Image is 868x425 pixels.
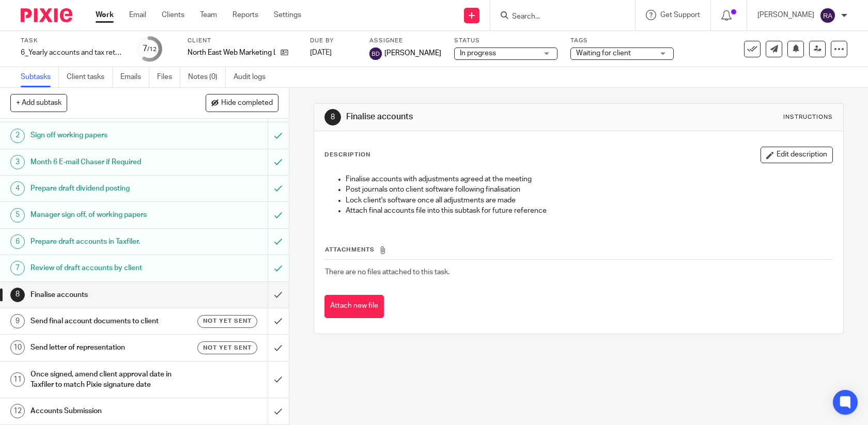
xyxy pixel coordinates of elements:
a: Subtasks [21,67,59,87]
a: Work [96,10,114,20]
h1: Once signed, amend client approval date in Taxfiler to match Pixie signature date [30,367,182,393]
div: 6 [10,234,25,249]
a: Reports [233,10,258,20]
a: Settings [274,10,301,20]
img: Pixie [21,8,72,22]
span: Not yet sent [203,317,252,325]
label: Tags [570,37,674,45]
div: 6_Yearly accounts and tax return [21,48,124,58]
img: svg%3E [369,48,382,60]
span: There are no files attached to this task. [325,269,450,276]
p: [PERSON_NAME] [757,10,814,20]
span: Waiting for client [576,50,631,57]
label: Client [188,37,297,45]
a: Email [129,10,146,20]
h1: Manager sign off, of working papers [30,207,182,223]
span: Not yet sent [203,343,252,352]
p: Description [324,151,370,159]
p: Attach final accounts file into this subtask for future reference [346,206,833,216]
h1: Finalise accounts [346,112,600,122]
h1: Send final account documents to client [30,313,182,329]
span: [DATE] [310,49,332,56]
div: 12 [10,404,25,418]
a: Clients [162,10,184,20]
h1: Review of draft accounts by client [30,260,182,276]
label: Status [454,37,557,45]
div: 11 [10,372,25,387]
div: 4 [10,181,25,196]
div: 7 [143,43,157,55]
div: 8 [324,109,341,125]
h1: Send letter of representation [30,340,182,355]
h1: Accounts Submission [30,403,182,419]
a: Files [157,67,180,87]
a: Emails [120,67,149,87]
button: Edit description [761,147,833,163]
h1: Prepare draft accounts in Taxfiler. [30,234,182,249]
h1: Month 6 E-mail Chaser if Required [30,154,182,170]
a: Team [200,10,217,20]
label: Due by [310,37,357,45]
input: Search [511,12,604,22]
div: 3 [10,155,25,169]
a: Notes (0) [188,67,226,87]
span: Get Support [660,11,700,19]
div: 10 [10,340,25,355]
a: Client tasks [67,67,113,87]
button: Hide completed [206,94,278,112]
a: Audit logs [234,67,273,87]
div: 2 [10,129,25,143]
div: 8 [10,288,25,302]
p: Finalise accounts with adjustments agreed at the meeting [346,174,833,184]
h1: Finalise accounts [30,287,182,303]
div: 5 [10,208,25,223]
img: svg%3E [819,7,836,24]
span: [PERSON_NAME] [384,48,441,58]
p: Lock client's software once all adjustments are made [346,195,833,206]
span: In progress [460,50,496,57]
label: Task [21,37,124,45]
span: Hide completed [221,99,273,107]
div: 7 [10,261,25,275]
p: Post journals onto client software following finalisation [346,184,833,195]
button: + Add subtask [10,94,67,112]
h1: Sign off working papers [30,128,182,143]
div: Instructions [783,113,833,121]
p: North East Web Marketing Ltd [188,48,275,58]
span: Attachments [325,247,375,253]
small: /12 [147,46,157,52]
label: Assignee [369,37,441,45]
h1: Prepare draft dividend posting [30,181,182,196]
div: 9 [10,314,25,328]
button: Attach new file [324,295,384,318]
